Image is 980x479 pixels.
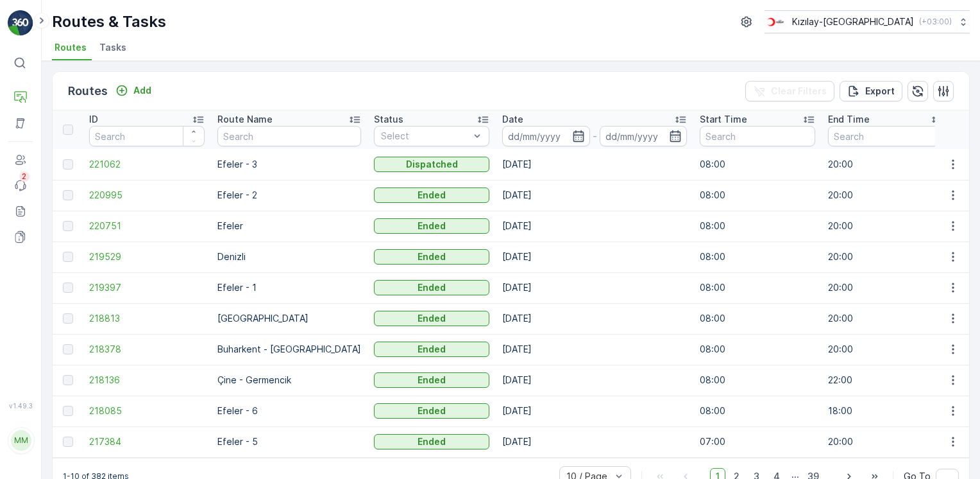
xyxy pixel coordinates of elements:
[418,374,446,387] p: Ended
[89,113,98,126] p: ID
[496,365,693,396] td: [DATE]
[211,334,367,365] td: Buharkent - [GEOGRAPHIC_DATA]
[496,426,693,457] td: [DATE]
[211,180,367,211] td: Efeler - 2
[89,343,205,356] a: 218378
[919,17,952,27] p: ( +03:00 )
[765,15,787,29] img: k%C4%B1z%C4%B1lay_D5CCths.png
[840,81,902,101] button: Export
[822,211,950,241] td: 20:00
[89,374,205,387] span: 218136
[374,311,489,326] button: Ended
[496,149,693,180] td: [DATE]
[89,281,205,294] a: 219397
[381,130,469,143] p: Select
[211,272,367,303] td: Efeler - 1
[63,252,73,262] div: Toggle Row Selected
[89,158,205,171] a: 221062
[55,41,87,54] span: Routes
[765,10,970,33] button: Kızılay-[GEOGRAPHIC_DATA](+03:00)
[418,189,446,202] p: Ended
[89,126,205,146] input: Search
[822,149,950,180] td: 20:00
[211,303,367,334] td: [GEOGRAPHIC_DATA]
[418,281,446,294] p: Ended
[11,430,31,451] div: MM
[374,113,403,126] p: Status
[63,344,73,354] div: Toggle Row Selected
[374,434,489,449] button: Ended
[374,342,489,357] button: Ended
[374,218,489,234] button: Ended
[63,190,73,200] div: Toggle Row Selected
[211,241,367,272] td: Denizli
[211,211,367,241] td: Efeler
[822,272,950,303] td: 20:00
[693,426,822,457] td: 07:00
[22,171,27,182] p: 2
[211,426,367,457] td: Efeler - 5
[211,396,367,426] td: Efeler - 6
[89,405,205,417] a: 218085
[418,435,446,448] p: Ended
[496,241,693,272] td: [DATE]
[496,180,693,211] td: [DATE]
[418,405,446,417] p: Ended
[99,41,126,54] span: Tasks
[89,250,205,263] a: 219529
[700,126,815,146] input: Search
[8,10,33,36] img: logo
[496,272,693,303] td: [DATE]
[496,211,693,241] td: [DATE]
[693,272,822,303] td: 08:00
[374,249,489,265] button: Ended
[8,412,33,469] button: MM
[133,84,151,97] p: Add
[822,426,950,457] td: 20:00
[89,435,205,448] span: 217384
[374,187,489,203] button: Ended
[52,12,166,32] p: Routes & Tasks
[63,221,73,231] div: Toggle Row Selected
[63,159,73,170] div: Toggle Row Selected
[822,396,950,426] td: 18:00
[693,396,822,426] td: 08:00
[89,220,205,232] a: 220751
[822,365,950,396] td: 22:00
[63,406,73,416] div: Toggle Row Selected
[828,113,870,126] p: End Time
[211,149,367,180] td: Efeler - 3
[828,126,943,146] input: Search
[693,241,822,272] td: 08:00
[502,113,523,126] p: Date
[8,402,33,410] span: v 1.49.3
[89,189,205,202] a: 220995
[374,403,489,419] button: Ended
[502,126,590,146] input: dd/mm/yyyy
[496,303,693,334] td: [DATE]
[822,180,950,211] td: 20:00
[418,312,446,325] p: Ended
[593,128,597,144] p: -
[418,343,446,356] p: Ended
[865,85,895,98] p: Export
[693,303,822,334] td: 08:00
[110,83,156,98] button: Add
[700,113,747,126] p: Start Time
[693,334,822,365] td: 08:00
[68,82,108,100] p: Routes
[406,158,458,171] p: Dispatched
[496,396,693,426] td: [DATE]
[418,220,446,232] p: Ended
[822,334,950,365] td: 20:00
[496,334,693,365] td: [DATE]
[693,149,822,180] td: 08:00
[217,126,361,146] input: Search
[63,283,73,293] div: Toggle Row Selected
[600,126,688,146] input: dd/mm/yyyy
